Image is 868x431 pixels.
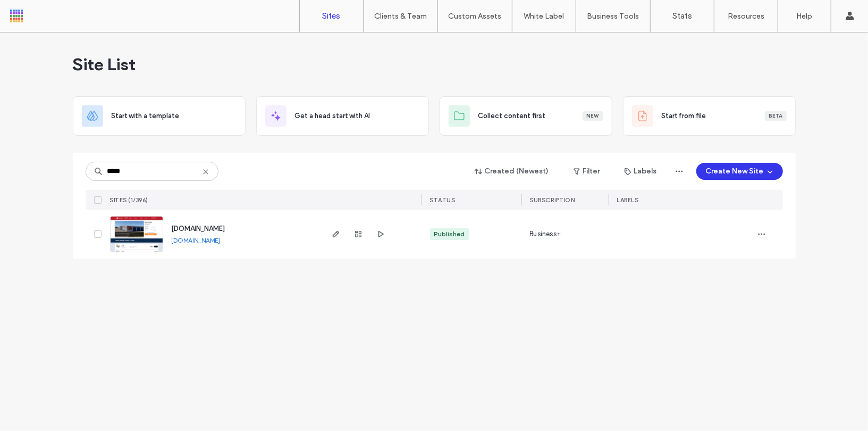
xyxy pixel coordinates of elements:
[797,12,813,21] label: Help
[73,96,246,136] div: Start with a template
[172,225,225,233] a: [DOMAIN_NAME]
[374,12,427,21] label: Clients & Team
[112,111,180,121] span: Start with a template
[73,54,136,75] span: Site List
[615,163,667,180] button: Labels
[662,111,706,121] span: Start from file
[728,12,764,21] label: Resources
[466,163,559,180] button: Created (Newest)
[323,11,341,21] label: Sites
[563,163,611,180] button: Filter
[449,12,502,21] label: Custom Assets
[478,111,546,121] span: Collect content first
[672,11,692,21] label: Stats
[430,196,456,204] span: STATUS
[623,96,796,136] div: Start from fileBeta
[696,163,783,180] button: Create New Site
[110,196,149,204] span: SITES (1/396)
[172,236,221,244] a: [DOMAIN_NAME]
[587,12,639,21] label: Business Tools
[765,111,787,121] div: Beta
[24,7,46,17] span: Help
[524,12,564,21] label: White Label
[440,96,612,136] div: Collect content firstNew
[530,229,561,239] span: Business+
[256,96,429,136] div: Get a head start with AI
[530,196,575,204] span: SUBSCRIPTION
[583,111,603,121] div: New
[434,229,465,239] div: Published
[295,111,370,121] span: Get a head start with AI
[617,196,639,204] span: LABELS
